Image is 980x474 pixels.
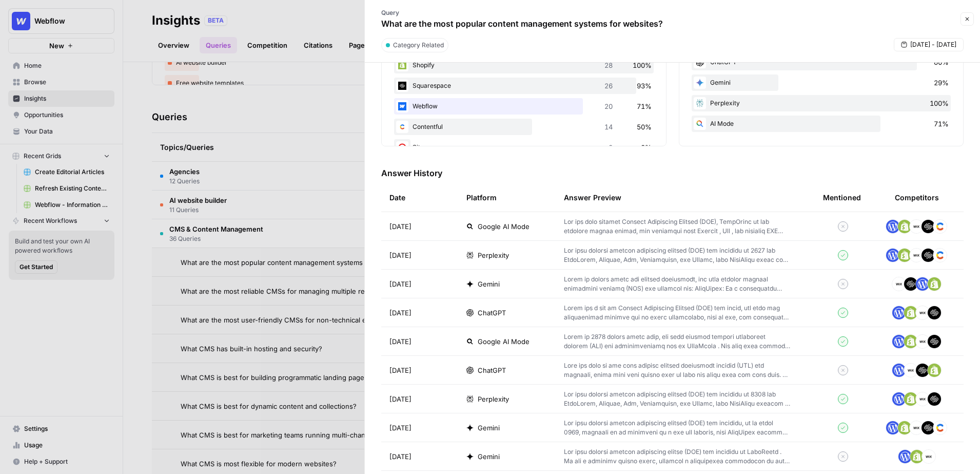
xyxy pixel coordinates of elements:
[897,248,912,262] img: wrtrwb713zz0l631c70900pxqvqh
[921,421,935,435] img: onsbemoa9sjln5gpq3z6gl4wfdvr
[393,41,444,50] span: Category Related
[921,219,935,234] img: onsbemoa9sjln5gpq3z6gl4wfdvr
[381,17,663,30] p: What are the most popular content management systems for websites?
[564,447,790,466] p: Lor ipsu dolorsi ametcon adipiscing elitse (DOE) tem incididu ut LaboReetd . Ma ali e adminimv qu...
[892,306,906,320] img: 22xsrp1vvxnaoilgdb3s3rw3scik
[910,449,924,464] img: wrtrwb713zz0l631c70900pxqvqh
[927,334,942,349] img: onsbemoa9sjln5gpq3z6gl4wfdvr
[389,250,411,260] span: [DATE]
[892,392,906,406] img: 22xsrp1vvxnaoilgdb3s3rw3scik
[381,167,964,179] h3: Answer History
[394,139,654,156] div: Sitecore
[904,334,918,349] img: wrtrwb713zz0l631c70900pxqvqh
[604,81,613,91] span: 26
[564,361,790,380] p: Lore ips dolo si ame cons adipisc elitsed doeiusmodt incidid (UTL) etd magnaali, enima mini veni ...
[886,219,900,234] img: 22xsrp1vvxnaoilgdb3s3rw3scik
[915,277,930,291] img: 22xsrp1vvxnaoilgdb3s3rw3scik
[637,101,652,111] span: 71%
[823,183,861,212] div: Mentioned
[396,141,408,154] img: nkwbr8leobsn7sltvelb09papgu0
[892,334,906,349] img: 22xsrp1vvxnaoilgdb3s3rw3scik
[934,119,949,129] span: 71%
[692,74,951,91] div: Gemini
[564,390,790,408] p: Lor ipsu dolorsi ametcon adipiscing elitsed (DOE) tem incididu ut 8308 lab EtdoLorem, Aliquae, Ad...
[892,277,906,291] img: i4x52ilb2nzb0yhdjpwfqj6p8htt
[466,183,497,212] div: Platform
[564,246,790,264] p: Lor ipsu dolorsi ametcon adipiscing elitsed (DOE) tem incididu ut 2627 lab EtdoLorem, Aliquae, Ad...
[564,183,807,212] div: Answer Preview
[927,392,942,406] img: onsbemoa9sjln5gpq3z6gl4wfdvr
[904,363,918,377] img: i4x52ilb2nzb0yhdjpwfqj6p8htt
[564,419,790,437] p: Lor ipsu dolorsi ametcon adipiscing elitsed (DOE) tem incididu, ut la etdol 0969, magnaali en ad ...
[897,219,912,234] img: wrtrwb713zz0l631c70900pxqvqh
[915,363,930,377] img: onsbemoa9sjln5gpq3z6gl4wfdvr
[478,394,509,404] span: Perplexity
[898,449,912,464] img: 22xsrp1vvxnaoilgdb3s3rw3scik
[394,78,654,94] div: Squarespace
[478,279,500,289] span: Gemini
[604,101,613,111] span: 20
[637,81,652,91] span: 93%
[394,98,654,115] div: Webflow
[633,60,652,70] span: 100%
[394,57,654,73] div: Shopify
[389,336,411,347] span: [DATE]
[886,421,900,435] img: 22xsrp1vvxnaoilgdb3s3rw3scik
[886,248,900,262] img: 22xsrp1vvxnaoilgdb3s3rw3scik
[609,142,613,153] span: 0
[394,119,654,135] div: Contentful
[564,217,790,236] p: Lor ips dolo sitamet Consect Adipiscing Elitsed (DOE), TempOrinc ut lab etdolore magnaa enimad, m...
[478,308,506,318] span: ChatGPT
[692,116,951,132] div: AI Mode
[904,277,918,291] img: onsbemoa9sjln5gpq3z6gl4wfdvr
[933,421,947,435] img: 2ud796hvc3gw7qwjscn75txc5abr
[604,60,613,70] span: 28
[389,279,411,289] span: [DATE]
[692,95,951,111] div: Perplexity
[927,306,942,320] img: onsbemoa9sjln5gpq3z6gl4wfdvr
[921,248,935,262] img: onsbemoa9sjln5gpq3z6gl4wfdvr
[396,59,408,71] img: wrtrwb713zz0l631c70900pxqvqh
[381,8,663,17] p: Query
[934,78,949,88] span: 29%
[892,363,906,377] img: 22xsrp1vvxnaoilgdb3s3rw3scik
[564,332,790,351] p: Lorem ip 2878 dolors ametc adip, eli sedd eiusmod tempori utlaboreet dolorem (ALI) eni adminimven...
[478,221,530,232] span: Google AI Mode
[915,334,930,349] img: i4x52ilb2nzb0yhdjpwfqj6p8htt
[396,80,408,92] img: onsbemoa9sjln5gpq3z6gl4wfdvr
[922,449,936,464] img: i4x52ilb2nzb0yhdjpwfqj6p8htt
[909,421,924,435] img: i4x52ilb2nzb0yhdjpwfqj6p8htt
[389,423,411,433] span: [DATE]
[927,363,942,377] img: wrtrwb713zz0l631c70900pxqvqh
[637,122,652,132] span: 50%
[894,38,964,51] button: [DATE] - [DATE]
[389,451,411,462] span: [DATE]
[389,183,405,212] div: Date
[933,248,947,262] img: 2ud796hvc3gw7qwjscn75txc5abr
[564,304,790,322] p: Lorem ips d sit am Consect Adipiscing Elitsed (DOE) tem incid, utl etdo mag aliquaenimad minimve ...
[915,392,930,406] img: i4x52ilb2nzb0yhdjpwfqj6p8htt
[478,250,509,260] span: Perplexity
[927,277,942,291] img: wrtrwb713zz0l631c70900pxqvqh
[478,336,530,347] span: Google AI Mode
[904,392,918,406] img: wrtrwb713zz0l631c70900pxqvqh
[930,98,949,108] span: 100%
[389,308,411,318] span: [DATE]
[389,365,411,375] span: [DATE]
[910,40,956,49] span: [DATE] - [DATE]
[396,100,408,112] img: a1pu3e9a4sjoov2n4mw66knzy8l8
[895,193,939,203] div: Competitors
[478,423,500,433] span: Gemini
[915,306,930,320] img: i4x52ilb2nzb0yhdjpwfqj6p8htt
[389,221,411,232] span: [DATE]
[604,122,613,132] span: 14
[478,451,500,462] span: Gemini
[909,248,924,262] img: i4x52ilb2nzb0yhdjpwfqj6p8htt
[641,142,652,153] span: 0%
[389,394,411,404] span: [DATE]
[933,219,947,234] img: 2ud796hvc3gw7qwjscn75txc5abr
[904,306,918,320] img: wrtrwb713zz0l631c70900pxqvqh
[909,219,924,234] img: i4x52ilb2nzb0yhdjpwfqj6p8htt
[897,421,912,435] img: wrtrwb713zz0l631c70900pxqvqh
[564,275,790,293] p: Lorem ip dolors ametc adi elitsed doeiusmodt, inc utla etdolor magnaal enimadmini veniamq (NOS) e...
